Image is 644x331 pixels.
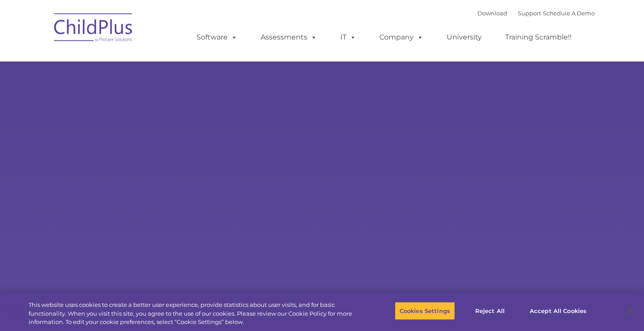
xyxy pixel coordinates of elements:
div: This website uses cookies to create a better user experience, provide statistics about user visit... [29,301,354,327]
a: Download [477,10,507,17]
a: IT [331,29,365,46]
a: Software [188,29,246,46]
a: University [438,29,491,46]
button: Accept All Cookies [525,302,591,320]
a: Training Scramble!! [496,29,580,46]
a: Company [371,29,432,46]
font: | [477,10,595,17]
img: ChildPlus by Procare Solutions [50,7,138,51]
button: Cookies Settings [395,302,455,320]
a: Schedule A Demo [543,10,595,17]
a: Assessments [252,29,326,46]
button: Close [620,301,640,320]
a: Support [518,10,541,17]
button: Reject All [462,302,517,320]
